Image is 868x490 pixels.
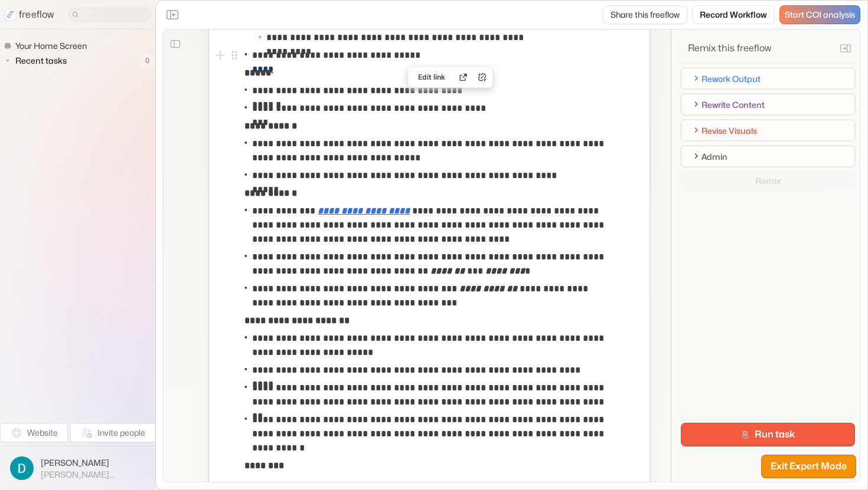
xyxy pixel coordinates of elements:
span: Recent tasks [13,55,70,67]
button: Exit Expert Mode [761,455,856,478]
button: Add block [213,48,227,63]
button: Remix [681,172,855,190]
span: Your Home Screen [13,40,90,52]
button: Invite people [70,423,155,442]
button: Open in new tab [455,68,472,86]
span: Start COI analysis [785,10,855,20]
button: Close the sidebar [163,5,182,24]
button: [PERSON_NAME][PERSON_NAME][EMAIL_ADDRESS] [7,453,148,483]
button: Open block menu [227,48,242,63]
div: Revise Visuals [701,124,757,137]
button: Revise Visuals [681,120,855,141]
a: Your Home Screen [4,39,92,53]
button: Rework Output [681,68,855,89]
button: Edit link [410,68,453,86]
div: Admin [701,150,727,163]
a: freeflow [5,8,54,22]
button: Share this freeflow [603,5,687,24]
button: Rewrite Content [681,94,855,115]
button: Recent tasks [4,54,71,68]
div: Rework Output [701,73,761,85]
button: Admin [681,146,855,167]
a: Record Workflow [692,5,775,24]
img: profile [10,456,34,480]
p: freeflow [19,8,54,22]
p: Remix this freeflow [681,41,771,55]
span: [PERSON_NAME][EMAIL_ADDRESS] [41,469,145,480]
div: Rewrite Content [701,98,765,111]
button: Run task [681,423,855,446]
a: Start COI analysis [779,5,860,24]
span: 0 [139,53,155,68]
span: Edit link [418,68,445,86]
button: Remove link [474,68,491,86]
button: Close this sidebar [836,39,855,58]
span: [PERSON_NAME] [41,457,145,469]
